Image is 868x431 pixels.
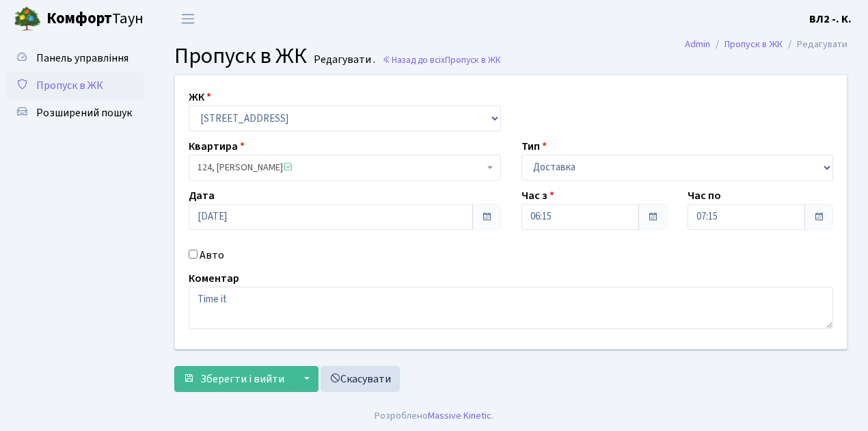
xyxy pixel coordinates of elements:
li: Редагувати [783,37,847,52]
button: Переключити навігацію [171,8,205,30]
a: Панель управління [7,44,144,72]
b: ВЛ2 -. К. [809,12,852,27]
span: 124, Денисенко Людмила Володимирівна <span class='la la-check-square text-success'></span> [198,161,484,174]
span: Пропуск в ЖК [174,40,307,72]
span: Панель управління [36,51,128,66]
textarea: Time it [189,287,833,329]
span: 124, Денисенко Людмила Володимирівна <span class='la la-check-square text-success'></span> [189,155,501,181]
label: Квартира [189,138,245,155]
label: Тип [521,138,547,155]
div: Розроблено . [375,408,493,423]
a: Massive Kinetic [428,408,491,423]
label: Час з [521,187,554,204]
label: Авто [200,247,224,263]
nav: breadcrumb [664,30,868,59]
span: Таун [46,8,144,31]
span: Пропуск в ЖК [445,53,501,66]
b: Комфорт [46,8,112,29]
label: Дата [189,187,215,204]
a: Розширений пошук [7,99,144,127]
small: Редагувати . [311,53,375,66]
a: Назад до всіхПропуск в ЖК [382,53,501,66]
span: Пропуск в ЖК [36,78,103,93]
button: Зберегти і вийти [174,366,293,392]
span: Зберегти і вийти [200,371,284,387]
label: ЖК [189,89,211,105]
a: ВЛ2 -. К. [809,11,852,27]
label: Час по [688,187,721,204]
span: Розширений пошук [36,105,132,120]
label: Коментар [189,270,239,287]
a: Пропуск в ЖК [7,72,144,99]
a: Пропуск в ЖК [724,37,783,51]
a: Admin [685,37,710,51]
img: logo.png [14,5,41,33]
a: Скасувати [321,366,400,392]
